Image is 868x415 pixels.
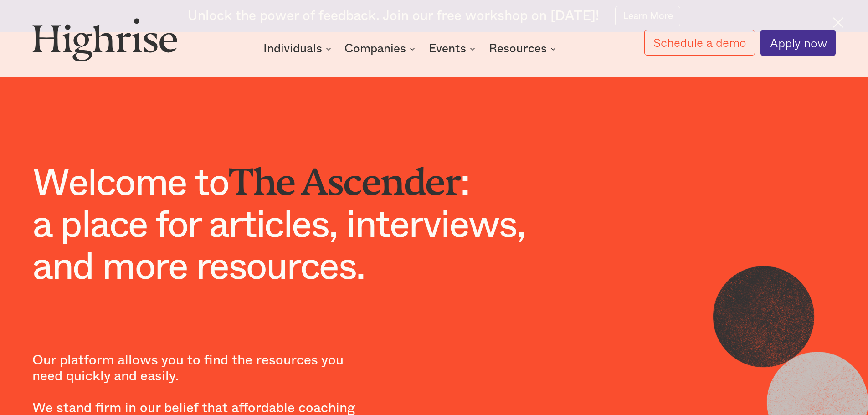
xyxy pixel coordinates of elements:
img: Highrise logo [32,18,177,61]
a: Apply now [760,30,836,56]
div: Resources [489,43,547,54]
h1: Welcome to : a place for articles, interviews, and more resources. [32,152,556,288]
div: Individuals [263,43,322,54]
div: Individuals [263,43,334,54]
div: Resources [489,43,559,54]
div: Events [429,43,466,54]
div: Events [429,43,478,54]
span: The Ascender [228,160,460,184]
a: Schedule a demo [644,30,755,56]
div: Companies [344,43,406,54]
div: Companies [344,43,418,54]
